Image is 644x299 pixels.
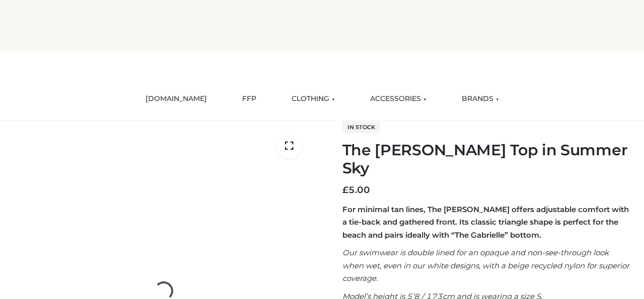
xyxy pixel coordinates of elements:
[342,205,629,240] strong: For minimal tan lines, The [PERSON_NAME] offers adjustable comfort with a tie-back and gathered f...
[342,121,380,133] span: In stock
[235,88,264,110] a: FFP
[342,184,370,195] bdi: 5.00
[138,88,214,110] a: [DOMAIN_NAME]
[342,141,632,177] h1: The [PERSON_NAME] Top in Summer Sky
[363,88,434,110] a: ACCESSORIES
[454,88,507,110] a: BRANDS
[284,88,342,110] a: CLOTHING
[342,248,629,283] em: Our swimwear is double lined for an opaque and non-see-through look when wet, even in our white d...
[342,184,348,195] span: £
